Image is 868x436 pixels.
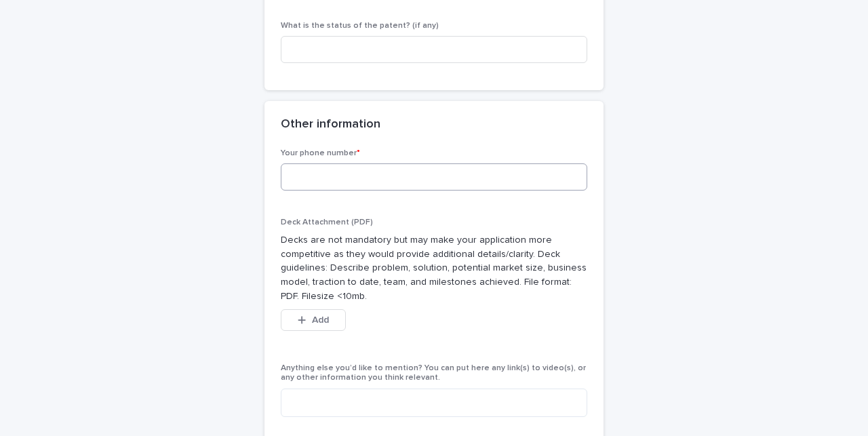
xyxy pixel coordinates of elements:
[281,364,586,382] span: Anything else you’d like to mention? You can put here any link(s) to video(s), or any other infor...
[281,233,587,304] p: Decks are not mandatory but may make your application more competitive as they would provide addi...
[281,22,439,30] span: What is the status of the patent? (if any)
[281,117,380,132] h2: Other information
[281,218,373,226] span: Deck Attachment (PDF)
[281,309,346,331] button: Add
[312,315,329,325] span: Add
[281,149,360,157] span: Your phone number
